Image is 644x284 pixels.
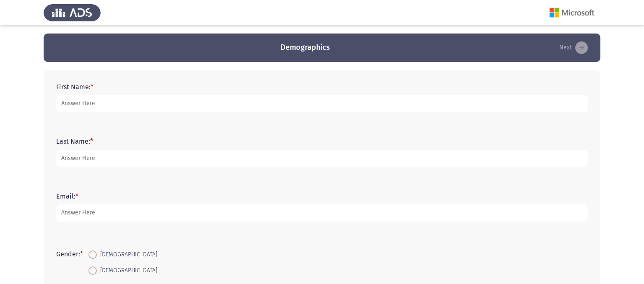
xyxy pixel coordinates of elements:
img: Assessment logo of Microsoft (Word, Excel, PPT) [543,1,600,24]
label: Last Name: [56,137,93,145]
label: Email: [56,192,78,200]
h3: Demographics [280,42,330,53]
span: [DEMOGRAPHIC_DATA] [97,266,157,276]
input: add answer text [56,204,588,222]
img: Assess Talent Management logo [44,1,101,24]
span: [DEMOGRAPHIC_DATA] [97,250,157,260]
label: Gender: [56,250,83,258]
input: add answer text [56,95,588,112]
input: add answer text [56,150,588,167]
button: load next page [557,41,590,54]
label: First Name: [56,83,93,91]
